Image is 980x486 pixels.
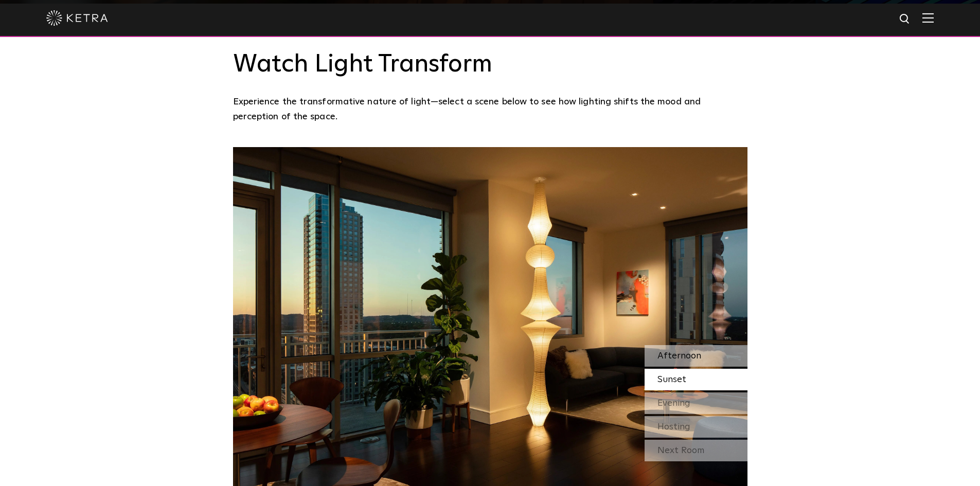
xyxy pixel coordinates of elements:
p: Experience the transformative nature of light—select a scene below to see how lighting shifts the... [233,95,742,124]
span: Sunset [657,375,686,384]
span: Hosting [657,422,690,431]
img: ketra-logo-2019-white [46,10,108,26]
div: Next Room [645,440,747,461]
img: Hamburger%20Nav.svg [922,13,934,23]
span: Evening [657,399,690,408]
h3: Watch Light Transform [233,50,747,80]
span: Afternoon [657,351,701,361]
img: search icon [899,13,912,26]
